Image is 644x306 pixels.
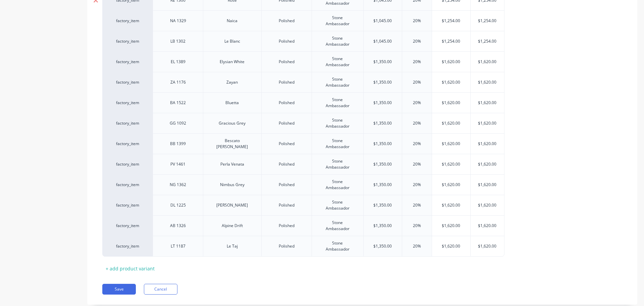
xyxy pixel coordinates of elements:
div: $1,620.00 [471,156,504,173]
div: $1,045.00 [364,33,402,50]
div: GG 1092 [161,119,195,128]
div: factory_item [109,161,146,167]
div: factory_itemNG 1362Nimbus GreyPolishedStone Ambassador$1,350.0020%$1,620.00$1,620.00 [102,174,504,195]
div: factory_item [109,223,146,229]
div: factory_item [109,202,146,208]
div: Nimbus Grey [215,180,250,189]
div: Polished [270,57,303,66]
div: Naica [215,16,249,25]
div: [PERSON_NAME] [211,201,253,210]
div: $1,620.00 [432,238,470,255]
div: $1,620.00 [432,115,470,132]
div: Zayan [215,78,249,87]
div: Polished [270,160,303,169]
div: BB 1399 [161,139,195,148]
div: Stone Ambassador [315,116,361,131]
div: Le Taj [215,242,249,251]
div: factory_itemAB 1326Alpine DriftPolishedStone Ambassador$1,350.0020%$1,620.00$1,620.00 [102,215,504,236]
div: factory_itemEL 1389Elysian WhitePolishedStone Ambassador$1,350.0020%$1,620.00$1,620.00 [102,51,504,72]
div: factory_item [109,243,146,249]
div: $1,620.00 [471,217,504,234]
div: 20% [400,74,434,91]
div: $1,620.00 [471,176,504,193]
div: factory_itemDL 1225[PERSON_NAME]PolishedStone Ambassador$1,350.0020%$1,620.00$1,620.00 [102,195,504,215]
div: $1,350.00 [364,217,402,234]
div: Polished [270,201,303,210]
div: factory_itemBA 1522BluettaPolishedStone Ambassador$1,350.0020%$1,620.00$1,620.00 [102,92,504,113]
div: 20% [400,176,434,193]
div: PV 1461 [161,160,195,169]
div: factory_item [109,100,146,106]
div: 20% [400,156,434,173]
div: $1,350.00 [364,135,402,152]
div: Stone Ambassador [315,198,361,213]
div: Stone Ambassador [315,136,361,151]
div: $1,620.00 [471,74,504,91]
div: EL 1389 [161,57,195,66]
div: $1,350.00 [364,156,402,173]
div: $1,620.00 [471,53,504,70]
div: Bluetta [215,98,249,107]
div: $1,254.00 [432,12,470,29]
div: 20% [400,115,434,132]
div: $1,620.00 [432,217,470,234]
div: Polished [270,139,303,148]
div: Stone Ambassador [315,13,361,28]
div: Polished [270,78,303,87]
div: Stone Ambassador [315,34,361,49]
div: $1,350.00 [364,53,402,70]
div: $1,620.00 [432,53,470,70]
div: factory_itemPV 1461Perla VenataPolishedStone Ambassador$1,350.0020%$1,620.00$1,620.00 [102,154,504,174]
div: factory_itemLT 1187Le TajPolishedStone Ambassador$1,350.0020%$1,620.00$1,620.00 [102,236,504,257]
div: LT 1187 [161,242,195,251]
div: Stone Ambassador [315,157,361,172]
div: 20% [400,12,434,29]
div: Stone Ambassador [315,75,361,90]
div: factory_itemZA 1176ZayanPolishedStone Ambassador$1,350.0020%$1,620.00$1,620.00 [102,72,504,92]
div: Gracious Grey [213,119,251,128]
div: Alpine Drift [215,221,249,230]
div: ZA 1176 [161,78,195,87]
div: $1,350.00 [364,238,402,255]
div: 20% [400,238,434,255]
button: Save [102,284,136,295]
div: Polished [270,242,303,251]
div: factory_item [109,120,146,126]
div: Stone Ambassador [315,54,361,69]
div: $1,620.00 [432,74,470,91]
div: Polished [270,180,303,189]
div: Polished [270,16,303,25]
div: 20% [400,217,434,234]
div: $1,045.00 [364,12,402,29]
div: $1,620.00 [432,94,470,111]
div: $1,620.00 [432,156,470,173]
div: 20% [400,94,434,111]
div: factory_itemGG 1092Gracious GreyPolishedStone Ambassador$1,350.0020%$1,620.00$1,620.00 [102,113,504,133]
div: $1,350.00 [364,197,402,214]
div: AB 1326 [161,221,195,230]
div: Polished [270,98,303,107]
div: $1,254.00 [471,33,504,50]
div: factory_item [109,182,146,188]
div: NA 1329 [161,16,195,25]
div: Le Blanc [215,37,249,46]
div: $1,350.00 [364,176,402,193]
div: factory_item [109,59,146,65]
div: $1,620.00 [471,197,504,214]
div: 20% [400,135,434,152]
div: $1,254.00 [471,12,504,29]
div: $1,620.00 [471,94,504,111]
div: factory_item [109,141,146,147]
div: Perla Venata [215,160,250,169]
div: $1,254.00 [432,33,470,50]
div: Stone Ambassador [315,95,361,110]
div: Stone Ambassador [315,177,361,192]
div: NG 1362 [161,180,195,189]
div: + add product variant [102,263,158,274]
div: $1,350.00 [364,115,402,132]
div: factory_itemNA 1329NaicaPolishedStone Ambassador$1,045.0020%$1,254.00$1,254.00 [102,10,504,31]
div: Polished [270,119,303,128]
div: $1,350.00 [364,74,402,91]
div: Bescato [PERSON_NAME] [206,136,259,151]
div: $1,620.00 [432,135,470,152]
